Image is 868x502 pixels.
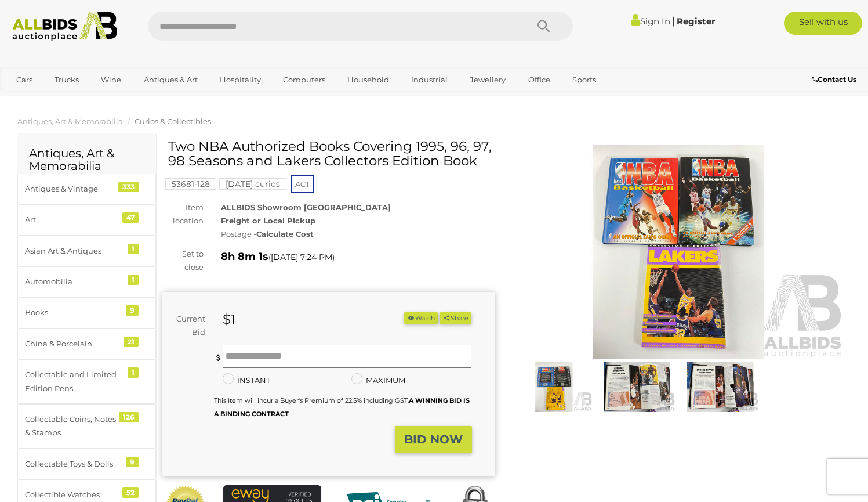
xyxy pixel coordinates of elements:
[17,204,156,235] a: Art 47
[404,70,455,89] a: Industrial
[119,412,139,422] div: 126
[47,70,86,89] a: Trucks
[25,457,121,471] div: Collectable Toys & Dolls
[404,312,438,324] button: Watch
[17,449,156,479] a: Collectable Toys & Dolls 9
[268,252,335,262] span: ( )
[221,227,495,241] div: Postage -
[17,236,156,266] a: Asian Art & Antiques 1
[521,70,558,89] a: Office
[6,12,124,41] img: Allbids.com.au
[165,179,216,189] a: 53681-128
[25,213,121,226] div: Art
[17,266,156,297] a: Automobilia 1
[17,359,156,404] a: Collectable and Limited Edition Pens 1
[165,178,216,190] mark: 53681-128
[17,117,123,126] a: Antiques, Art & Memorabilia
[440,312,471,324] button: Share
[515,12,573,41] button: Search
[17,174,156,204] a: Antiques & Vintage 333
[812,75,856,84] b: Contact Us
[128,244,139,254] div: 1
[223,311,235,327] strong: $1
[9,70,40,89] a: Cars
[221,203,391,212] strong: ALLBIDS Showroom [GEOGRAPHIC_DATA]
[93,70,129,89] a: Wine
[25,182,121,196] div: Antiques & Vintage
[515,362,593,412] img: Two NBA Authorized Books Covering 1995, 96, 97, 98 Seasons and Lakers Collectors Edition Book
[25,488,121,501] div: Collectible Watches
[136,70,205,89] a: Antiques & Art
[291,175,314,193] span: ACT
[124,337,139,347] div: 21
[25,306,121,319] div: Books
[223,374,270,387] label: INSTANT
[122,487,139,498] div: 52
[219,179,286,189] a: [DATE] curios
[784,12,862,35] a: Sell with us
[271,252,332,262] span: [DATE] 7:24 PM
[631,16,670,27] a: Sign In
[565,70,604,89] a: Sports
[17,328,156,359] a: China & Porcelain 21
[214,396,470,418] small: This Item will incur a Buyer's Premium of 22.5% including GST.
[212,70,268,89] a: Hospitality
[162,312,214,340] div: Current Bid
[128,367,139,378] div: 1
[25,244,121,258] div: Asian Art & Antiques
[126,305,139,316] div: 9
[154,201,212,228] div: Item location
[340,70,397,89] a: Household
[598,362,675,412] img: Two NBA Authorized Books Covering 1995, 96, 97, 98 Seasons and Lakers Collectors Edition Book
[118,182,139,192] div: 333
[404,432,463,446] strong: BID NOW
[221,250,268,263] strong: 8h 8m 1s
[135,117,211,126] a: Curios & Collectibles
[17,404,156,449] a: Collectable Coins, Notes & Stamps 126
[256,229,314,239] strong: Calculate Cost
[395,426,472,453] button: BID NOW
[122,212,139,223] div: 47
[404,312,438,324] li: Watch this item
[812,73,859,86] a: Contact Us
[25,275,121,288] div: Automobilia
[221,216,315,225] strong: Freight or Local Pickup
[462,70,513,89] a: Jewellery
[677,16,715,27] a: Register
[25,368,121,395] div: Collectable and Limited Edition Pens
[17,297,156,328] a: Books 9
[672,15,675,27] span: |
[128,275,139,285] div: 1
[126,457,139,467] div: 9
[351,374,405,387] label: MAXIMUM
[29,147,144,172] h2: Antiques, Art & Memorabilia
[168,139,492,169] h1: Two NBA Authorized Books Covering 1995, 96, 97, 98 Seasons and Lakers Collectors Edition Book
[275,70,333,89] a: Computers
[219,178,286,190] mark: [DATE] curios
[681,362,758,412] img: Two NBA Authorized Books Covering 1995, 96, 97, 98 Seasons and Lakers Collectors Edition Book
[154,247,212,275] div: Set to close
[513,145,845,360] img: Two NBA Authorized Books Covering 1995, 96, 97, 98 Seasons and Lakers Collectors Edition Book
[9,89,106,109] a: [GEOGRAPHIC_DATA]
[25,413,121,440] div: Collectable Coins, Notes & Stamps
[25,337,121,351] div: China & Porcelain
